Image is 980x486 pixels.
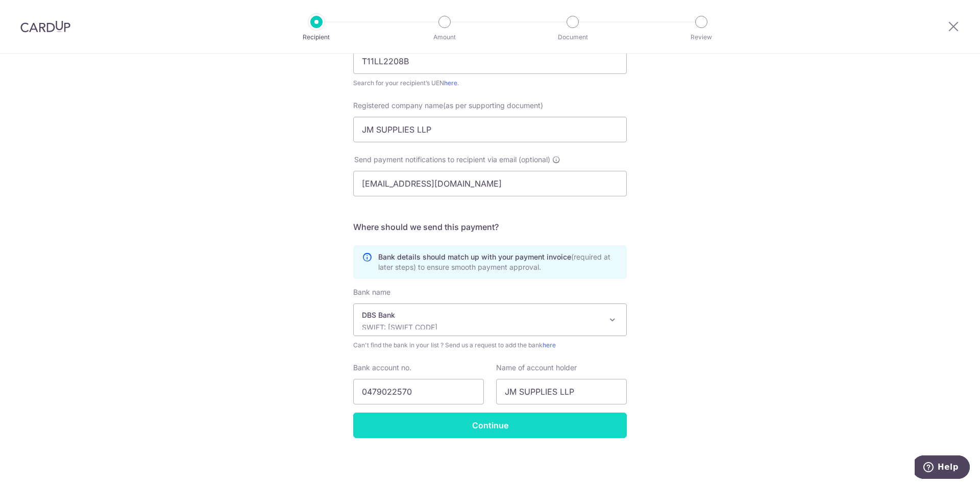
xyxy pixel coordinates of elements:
p: Review [664,32,739,42]
p: Amount [407,32,482,42]
a: here [543,341,556,349]
p: Document [535,32,610,42]
span: Help [23,7,44,16]
input: Continue [353,413,627,438]
h5: Where should we send this payment? [353,221,627,233]
label: Bank account no. [353,363,411,373]
span: DBS Bank [354,304,626,336]
div: Search for your recipient’s UEN . [353,78,627,88]
span: Can't find the bank in your list ? Send us a request to add the bank [353,340,627,350]
a: here [444,79,457,87]
p: Bank details should match up with your payment invoice [378,252,618,272]
p: SWIFT: [SWIFT_CODE] [362,322,602,332]
span: DBS Bank [353,303,627,336]
span: Send payment notifications to recipient via email (optional) [354,155,550,165]
label: Bank name [353,287,390,297]
iframe: Opens a widget where you can find more information [915,455,970,481]
img: CardUp [20,20,70,33]
span: Registered company name(as per supporting document) [353,101,543,110]
p: Recipient [279,32,354,42]
input: Enter email address [353,171,627,196]
p: DBS Bank [362,310,602,320]
label: Name of account holder [496,363,577,373]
